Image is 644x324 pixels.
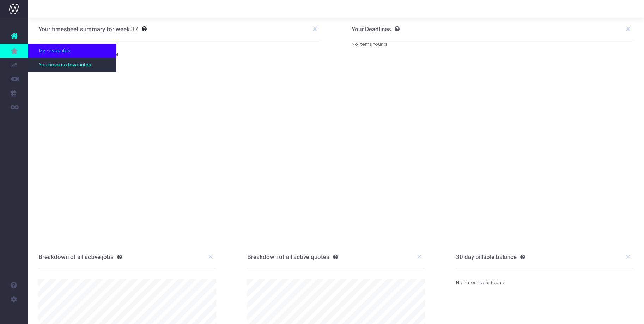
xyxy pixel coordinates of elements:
h3: Breakdown of all active jobs [38,253,122,261]
div: No timesheets found [456,269,634,296]
div: No records found for this week yet. [33,51,326,58]
h3: Breakdown of all active quotes [247,253,338,261]
h3: Your timesheet summary for week 37 [38,26,138,33]
h3: Your Deadlines [352,26,400,33]
img: images/default_profile_image.png [9,310,19,320]
div: No items found [352,41,634,48]
h3: 30 day billable balance [456,253,525,261]
span: My Favourites [39,47,70,54]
